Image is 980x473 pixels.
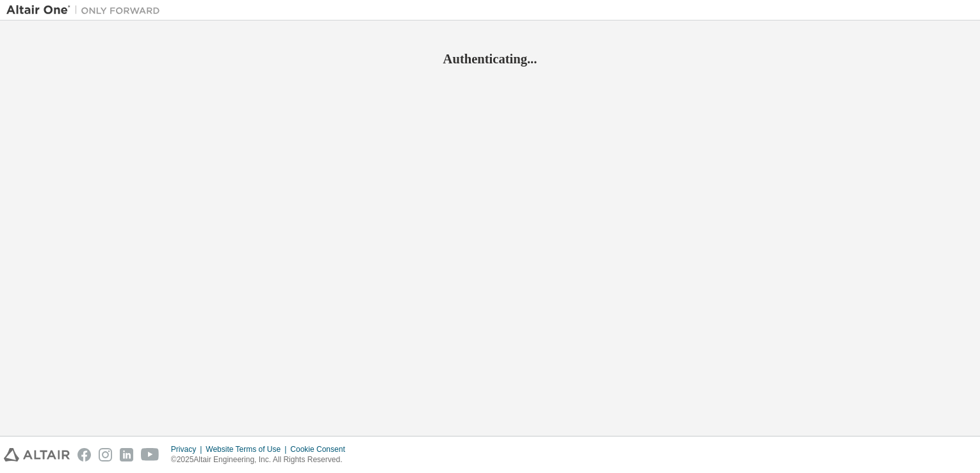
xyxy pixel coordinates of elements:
[6,51,974,67] h2: Authenticating...
[290,444,352,454] div: Cookie Consent
[120,448,133,461] img: linkedin.svg
[171,444,206,454] div: Privacy
[99,448,112,461] img: instagram.svg
[4,448,70,461] img: altair_logo.svg
[78,448,91,461] img: facebook.svg
[171,454,353,465] p: © 2025 Altair Engineering, Inc. All Rights Reserved.
[206,444,290,454] div: Website Terms of Use
[6,4,167,17] img: Altair One
[141,448,159,461] img: youtube.svg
